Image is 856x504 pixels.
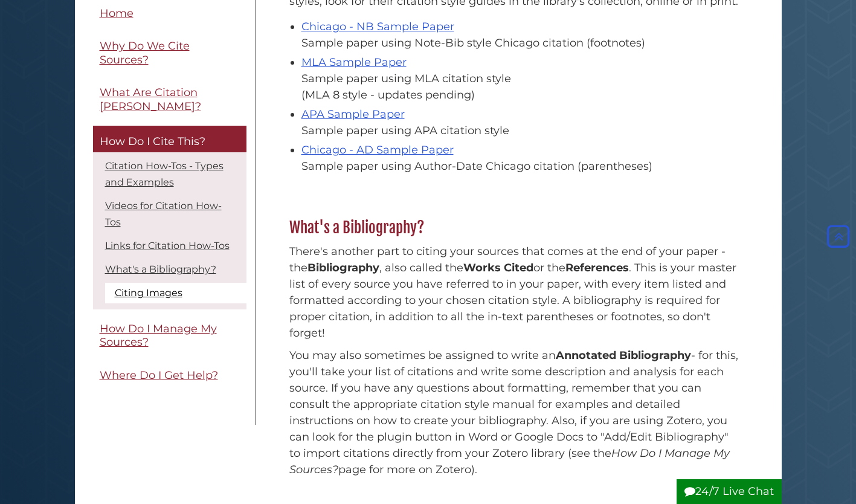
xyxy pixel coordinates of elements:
[677,479,782,504] button: 24/7 Live Chat
[100,40,190,67] span: Why Do We Cite Sources?
[289,244,739,341] p: There's another part to citing your sources that comes at the end of your paper - the , also call...
[105,283,246,303] a: Citing Images
[100,135,205,149] span: How Do I Cite This?
[93,315,246,356] a: How Do I Manage My Sources?
[105,200,222,228] a: Videos for Citation How-Tos
[463,261,533,274] span: Works Cited
[105,160,224,188] a: Citation How-Tos - Types and Examples
[301,35,739,51] div: Sample paper using Note-Bib style Chicago citation (footnotes)
[301,71,739,103] div: Sample paper using MLA citation style (MLA 8 style - updates pending)
[283,218,745,237] h2: What's a Bibliography?
[93,362,246,389] a: Where Do I Get Help?
[824,230,853,244] a: Back to Top
[93,126,246,153] a: How Do I Cite This?
[307,261,379,274] span: Bibliography
[301,56,407,69] a: MLA Sample Paper
[100,322,217,349] span: How Do I Manage My Sources?
[100,369,218,382] span: Where Do I Get Help?
[301,20,454,33] a: Chicago - NB Sample Paper
[105,240,230,251] a: Links for Citation How-Tos
[100,86,201,114] span: What Are Citation [PERSON_NAME]?
[301,158,739,175] div: Sample paper using Author-Date Chicago citation (parentheses)
[565,261,629,274] span: References
[301,108,405,121] a: APA Sample Paper
[301,143,454,157] a: Chicago - AD Sample Paper
[105,263,216,275] a: What's a Bibliography?
[100,7,134,20] span: Home
[289,347,739,478] p: You may also sometimes be assigned to write an - for this, you'll take your list of citations and...
[301,123,739,139] div: Sample paper using APA citation style
[289,447,730,476] em: How Do I Manage My Sources?
[93,33,246,74] a: Why Do We Cite Sources?
[556,349,691,362] strong: Annotated Bibliography
[93,80,246,120] a: What Are Citation [PERSON_NAME]?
